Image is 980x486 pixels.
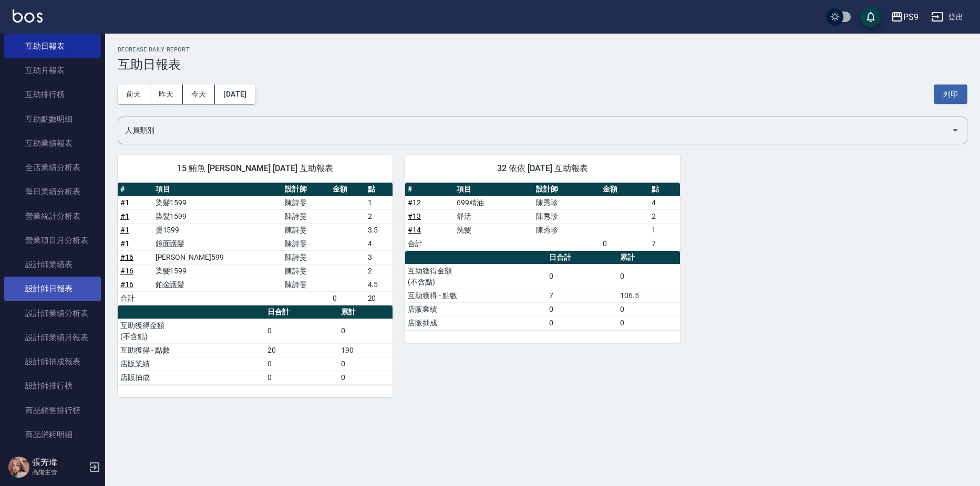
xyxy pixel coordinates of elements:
a: #16 [120,253,133,261]
h3: 互助日報表 [118,57,967,72]
td: 陳秀珍 [533,223,600,237]
a: 營業統計分析表 [4,204,101,228]
input: 人員名稱 [122,121,947,140]
p: 高階主管 [32,468,86,477]
button: 前天 [118,84,150,104]
td: 陳詩旻 [282,264,330,278]
td: 0 [330,291,365,305]
td: 合計 [405,237,454,250]
td: 0 [546,316,617,330]
a: #16 [120,280,133,289]
a: #1 [120,226,129,234]
th: 設計師 [533,183,600,196]
td: 106.5 [617,289,680,302]
td: 0 [546,302,617,316]
td: 互助獲得 - 點數 [405,289,546,302]
td: 20 [365,291,393,305]
td: 染髮1599 [153,209,282,223]
td: 互助獲得金額 (不含點) [118,319,265,343]
a: 全店業績分析表 [4,155,101,179]
img: Person [8,457,29,478]
td: 陳詩旻 [282,278,330,291]
a: 互助排行榜 [4,82,101,107]
a: 設計師業績表 [4,252,101,277]
th: # [405,183,454,196]
th: 金額 [600,183,649,196]
button: save [860,6,881,27]
img: Logo [13,9,43,23]
button: Open [947,122,964,139]
td: 陳詩旻 [282,196,330,209]
td: [PERSON_NAME]599 [153,250,282,264]
a: 互助點數明細 [4,107,101,131]
td: 陳秀珍 [533,209,600,223]
th: 日合計 [546,251,617,265]
a: #14 [408,226,421,234]
td: 1 [649,223,680,237]
td: 燙1599 [153,223,282,237]
a: 互助日報表 [4,34,101,58]
a: 設計師抽成報表 [4,350,101,374]
th: 設計師 [282,183,330,196]
a: #1 [120,239,129,248]
table: a dense table [405,183,680,251]
td: 陳詩旻 [282,223,330,237]
button: [DATE] [215,84,255,104]
div: PS9 [903,10,919,24]
th: 累計 [617,251,680,265]
td: 0 [265,319,338,343]
td: 合計 [118,291,153,305]
td: 0 [338,371,393,384]
td: 舒活 [454,209,533,223]
td: 4.5 [365,278,393,291]
a: #16 [120,267,133,275]
td: 店販抽成 [405,316,546,330]
th: 累計 [338,305,393,319]
a: 設計師業績月報表 [4,325,101,350]
table: a dense table [118,183,393,305]
a: 營業項目月分析表 [4,228,101,252]
table: a dense table [405,251,680,330]
td: 店販業績 [405,302,546,316]
a: #13 [408,212,421,220]
button: PS9 [886,6,923,28]
th: 日合計 [265,305,338,319]
a: #1 [120,198,129,207]
td: 染髮1599 [153,196,282,209]
td: 3.5 [365,223,393,237]
td: 陳詩旻 [282,209,330,223]
td: 7 [546,289,617,302]
th: # [118,183,153,196]
a: 設計師業績分析表 [4,301,101,325]
a: #12 [408,198,421,207]
td: 0 [546,264,617,289]
span: 32 依依 [DATE] 互助報表 [418,163,667,174]
a: 商品消耗明細 [4,422,101,447]
td: 鉑金護髮 [153,278,282,291]
td: 4 [649,196,680,209]
td: 699精油 [454,196,533,209]
td: 店販業績 [118,357,265,371]
td: 3 [365,250,393,264]
td: 1 [365,196,393,209]
td: 2 [365,209,393,223]
td: 2 [365,264,393,278]
button: 登出 [927,7,967,27]
a: 商品進銷貨報表 [4,447,101,471]
h2: Decrease Daily Report [118,46,967,53]
td: 0 [265,371,338,384]
a: 互助月報表 [4,58,101,82]
td: 0 [617,264,680,289]
td: 7 [649,237,680,250]
th: 點 [365,183,393,196]
td: 陳詩旻 [282,250,330,264]
td: 0 [338,319,393,343]
td: 染髮1599 [153,264,282,278]
a: 設計師日報表 [4,277,101,301]
th: 項目 [454,183,533,196]
td: 鏡面護髮 [153,237,282,250]
td: 0 [617,316,680,330]
td: 0 [600,237,649,250]
th: 金額 [330,183,365,196]
button: 昨天 [150,84,183,104]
